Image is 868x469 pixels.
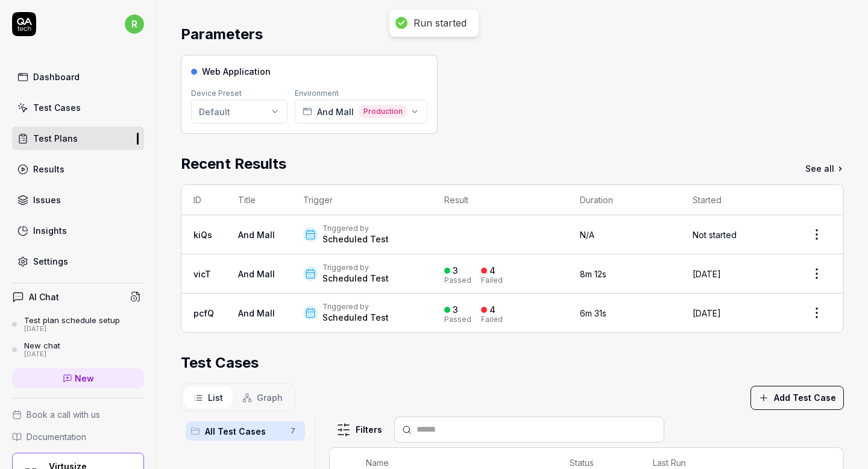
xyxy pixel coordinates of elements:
[681,185,790,215] th: Started
[291,185,432,215] th: Trigger
[295,89,339,98] label: Environment
[317,105,354,118] span: And Mall
[191,99,288,124] button: Default
[322,302,389,312] div: Triggered by
[444,277,471,284] div: Passed
[29,291,59,303] h4: AI Chat
[193,269,211,279] a: vicT
[24,325,120,333] div: [DATE]
[286,424,300,438] span: 7
[693,308,721,318] time: [DATE]
[12,430,144,443] a: Documentation
[33,194,61,206] div: Issues
[12,341,144,359] a: New chat[DATE]
[12,408,144,421] a: Book a call with us
[322,263,389,272] div: Triggered by
[12,188,144,212] a: Issues
[580,269,606,279] time: 8m 12s
[453,265,458,276] div: 3
[693,269,721,279] time: [DATE]
[125,12,144,36] button: r
[257,391,283,404] span: Graph
[12,96,144,119] a: Test Cases
[681,215,790,254] td: Not started
[191,89,242,98] label: Device Preset
[238,230,275,240] a: And Mall
[750,386,844,410] button: Add Test Case
[329,418,389,442] button: Filters
[12,65,144,89] a: Dashboard
[805,162,844,175] a: See all
[359,105,407,118] span: Production
[481,316,503,323] div: Failed
[12,315,144,333] a: Test plan schedule setup[DATE]
[414,17,467,30] div: Run started
[226,185,291,215] th: Title
[33,224,67,237] div: Insights
[444,316,471,323] div: Passed
[489,265,495,276] div: 4
[24,315,120,325] div: Test plan schedule setup
[184,386,233,409] button: List
[295,99,427,124] button: And MallProduction
[193,230,212,240] a: kiQs
[580,230,594,240] span: N/A
[193,308,214,318] a: pcfQ
[12,250,144,273] a: Settings
[27,408,100,421] span: Book a call with us
[33,71,80,83] div: Dashboard
[33,101,81,114] div: Test Cases
[181,24,263,45] h2: Parameters
[12,219,144,242] a: Insights
[238,269,275,279] a: And Mall
[233,386,292,409] button: Graph
[33,132,78,145] div: Test Plans
[322,312,389,324] div: Scheduled Test
[238,308,275,318] a: And Mall
[453,304,458,315] div: 3
[27,430,86,443] span: Documentation
[12,157,144,181] a: Results
[12,368,144,388] a: New
[322,224,389,233] div: Triggered by
[24,341,60,350] div: New chat
[33,255,68,268] div: Settings
[12,127,144,150] a: Test Plans
[181,185,226,215] th: ID
[202,65,271,78] span: Web Application
[205,425,283,438] span: All Test Cases
[432,185,568,215] th: Result
[208,391,223,404] span: List
[481,277,503,284] div: Failed
[181,153,286,175] h2: Recent Results
[199,105,230,118] div: Default
[322,233,389,245] div: Scheduled Test
[181,352,259,374] h2: Test Cases
[568,185,681,215] th: Duration
[322,272,389,285] div: Scheduled Test
[33,163,64,175] div: Results
[580,308,606,318] time: 6m 31s
[125,14,144,34] span: r
[24,350,60,359] div: [DATE]
[75,372,94,385] span: New
[489,304,495,315] div: 4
